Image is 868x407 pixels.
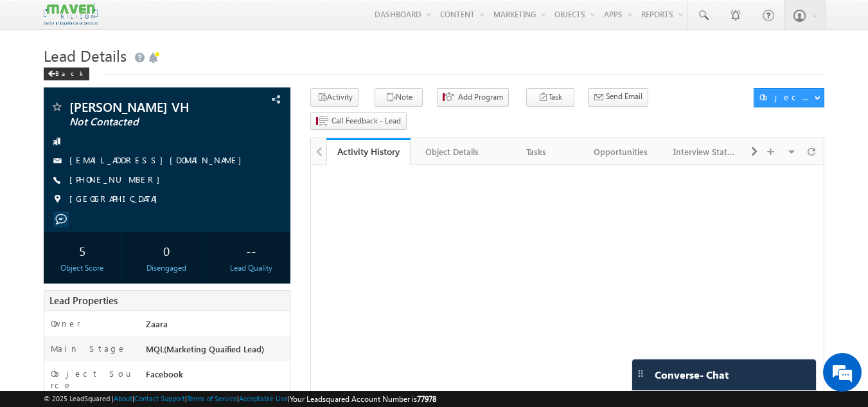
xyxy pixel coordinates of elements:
span: [PERSON_NAME] VH [69,100,222,113]
a: About [114,394,132,402]
a: Object Details [411,138,495,165]
div: Opportunities [589,144,651,159]
button: Activity [310,88,359,107]
img: Custom Logo [44,3,98,26]
a: Contact Support [134,394,185,402]
a: Acceptable Use [239,394,288,402]
a: Back [44,67,96,78]
div: Facebook [143,368,290,386]
span: Zaara [146,318,168,329]
button: Add Program [437,88,509,107]
button: Send Email [588,88,648,107]
span: [GEOGRAPHIC_DATA] [69,193,164,206]
div: MQL(Marketing Quaified Lead) [143,343,290,361]
div: Object Score [47,262,118,274]
span: Lead Details [44,45,127,66]
span: Your Leadsquared Account Number is [290,394,436,404]
a: Interview Status [663,138,747,165]
div: Object Details [421,144,483,159]
span: Add Program [458,91,503,103]
div: -- [215,239,287,262]
button: Task [526,88,574,107]
span: Converse - Chat [655,369,729,381]
div: 0 [131,239,202,262]
div: 5 [47,239,118,262]
div: Back [44,68,89,80]
span: Not Contacted [69,116,222,129]
span: Send Email [606,91,642,102]
div: Interview Status [673,144,736,159]
span: © 2025 LeadSquared | | | | | [44,393,436,405]
button: Call Feedback - Lead [310,112,407,131]
label: Main Stage [51,343,127,354]
button: Note [375,88,423,107]
a: Activity History [326,138,411,165]
span: [PHONE_NUMBER] [69,174,166,186]
img: carter-drag [635,368,646,379]
div: Lead Quality [215,262,287,274]
a: [EMAIL_ADDRESS][DOMAIN_NAME] [69,154,248,165]
span: 77978 [417,394,436,404]
a: Terms of Service [187,394,237,402]
div: Object Actions [759,91,814,103]
div: Disengaged [131,262,202,274]
div: Tasks [505,144,567,159]
a: Opportunities [579,138,663,165]
a: Tasks [495,138,579,165]
div: Activity History [336,145,401,158]
button: Object Actions [754,88,824,107]
span: Call Feedback - Lead [332,115,401,127]
span: Lead Properties [49,294,118,307]
label: Object Source [51,368,134,391]
label: Owner [51,318,81,329]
